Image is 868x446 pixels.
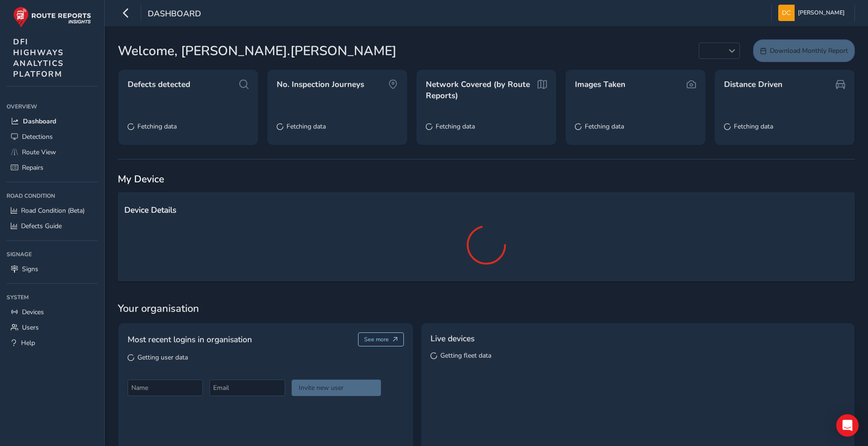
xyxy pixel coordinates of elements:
div: System [7,290,98,304]
span: No. Inspection Journeys [277,79,364,90]
span: Distance Driven [724,79,782,90]
span: Welcome, [PERSON_NAME].[PERSON_NAME] [118,41,396,61]
span: Dashboard [148,8,201,21]
a: Devices [7,304,98,320]
span: Repairs [22,163,43,172]
span: Dashboard [23,117,56,126]
img: rr logo [13,7,91,28]
span: Defects Guide [21,222,62,230]
a: Route View [7,144,98,160]
a: Road Condition (Beta) [7,203,98,218]
span: Help [21,338,35,347]
a: Help [7,335,98,351]
span: Signs [22,265,38,273]
span: Images Taken [575,79,625,90]
span: Fetching data [734,122,773,131]
span: Your organisation [118,302,855,316]
span: DFI HIGHWAYS ANALYTICS PLATFORM [13,36,64,79]
a: Users [7,320,98,335]
div: Road Condition [7,189,98,203]
span: Fetching data [287,122,326,131]
a: Signs [7,261,98,277]
span: Fetching data [137,122,177,131]
span: Devices [22,308,44,317]
h2: Device Details [124,205,848,215]
span: See more [364,336,389,343]
img: diamond-layout [778,5,795,21]
div: Overview [7,100,98,114]
a: Defects Guide [7,218,98,234]
button: See more [358,332,404,346]
span: My Device [118,173,164,186]
div: Open Intercom Messenger [836,414,859,437]
span: Route View [22,148,56,157]
button: [PERSON_NAME] [778,5,848,21]
span: Network Covered (by Route Reports) [426,79,535,101]
a: Dashboard [7,114,98,129]
span: Defects detected [128,79,190,90]
span: Users [22,323,39,332]
span: Road Condition (Beta) [21,206,85,215]
div: Signage [7,247,98,261]
span: [PERSON_NAME] [798,5,845,21]
span: Fetching data [436,122,475,131]
span: Detections [22,132,53,141]
a: Repairs [7,160,98,175]
a: Detections [7,129,98,144]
